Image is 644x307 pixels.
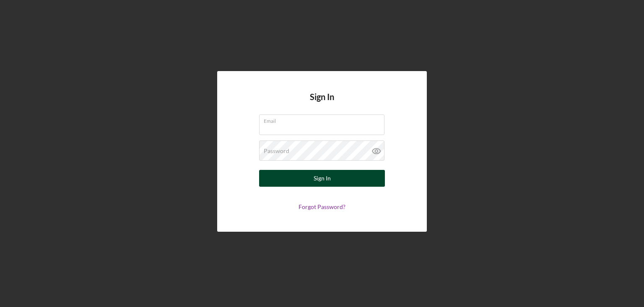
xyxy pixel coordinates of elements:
[299,203,345,210] a: Forgot Password?
[264,115,384,124] label: Email
[310,92,334,114] h4: Sign In
[259,170,385,187] button: Sign In
[314,170,331,187] div: Sign In
[264,148,289,154] label: Password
